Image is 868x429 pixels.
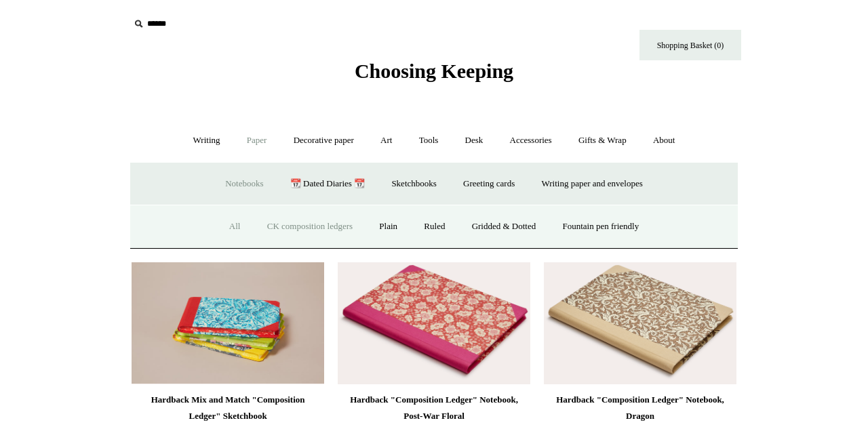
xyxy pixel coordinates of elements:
a: Plain [367,209,410,245]
a: CK composition ledgers [255,209,365,245]
a: Gridded & Dotted [460,209,549,245]
a: Choosing Keeping [355,70,513,80]
span: Choosing Keeping [355,60,513,82]
a: Tools [407,123,451,159]
a: Art [368,123,404,159]
img: Hardback "Composition Ledger" Notebook, Post-War Floral [338,262,530,384]
div: Hardback "Composition Ledger" Notebook, Post-War Floral [341,392,527,424]
a: All [217,209,253,245]
a: Notebooks [213,166,275,202]
a: Shopping Basket (0) [639,30,741,60]
a: Ruled [412,209,457,245]
a: Greeting cards [451,166,527,202]
a: Hardback "Composition Ledger" Notebook, Post-War Floral Hardback "Composition Ledger" Notebook, P... [338,262,530,384]
a: Writing paper and envelopes [530,166,655,202]
a: Writing [181,123,233,159]
a: Paper [235,123,279,159]
div: Hardback "Composition Ledger" Notebook, Dragon [547,392,733,424]
a: Fountain pen friendly [551,209,652,245]
a: Accessories [498,123,564,159]
div: Hardback Mix and Match "Composition Ledger" Sketchbook [135,392,321,424]
a: Gifts & Wrap [566,123,639,159]
img: Hardback "Composition Ledger" Notebook, Dragon [544,262,736,384]
a: About [641,123,688,159]
a: 📆 Dated Diaries 📆 [278,166,377,202]
a: Sketchbooks [379,166,448,202]
a: Hardback "Composition Ledger" Notebook, Dragon Hardback "Composition Ledger" Notebook, Dragon [544,262,736,384]
a: Decorative paper [281,123,366,159]
img: Hardback Mix and Match "Composition Ledger" Sketchbook [132,262,324,384]
a: Hardback Mix and Match "Composition Ledger" Sketchbook Hardback Mix and Match "Composition Ledger... [132,262,324,384]
a: Desk [453,123,496,159]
